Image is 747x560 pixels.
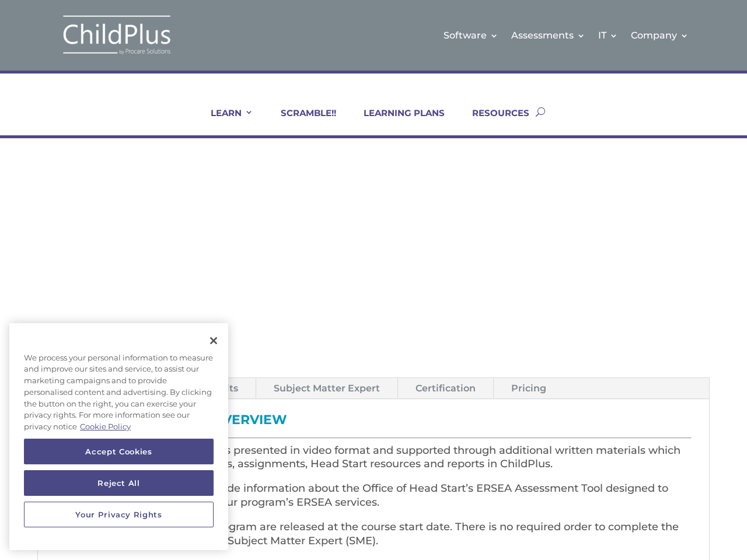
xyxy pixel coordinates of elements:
p: All units in this certification include information about the Office of Head Start’s ERSEA Assess... [55,482,692,520]
h3: ERSEA Certification Overview [55,414,692,432]
a: LEARN [196,107,253,135]
button: Reject All [24,470,214,496]
a: Company [631,12,689,59]
a: Software [444,12,498,59]
a: RESOURCES [458,107,529,135]
a: Certification [398,378,493,398]
span: All units in the ERSEA Online Program are released at the course start date. There is no required... [55,520,679,547]
span: In each individual unit, content is presented in video format and supported through additional wr... [55,444,680,471]
button: Accept Cookies [24,439,214,464]
a: Assessments [511,12,585,59]
a: Subject Matter Expert [256,378,397,398]
div: Cookie banner [9,323,228,551]
button: Your Privacy Rights [24,502,214,527]
a: SCRAMBLE!! [266,107,336,135]
a: More information about your privacy, opens in a new tab [80,422,131,431]
a: IT [598,12,618,59]
a: Pricing [494,378,564,398]
a: LEARNING PLANS [349,107,445,135]
div: We process your personal information to measure and improve our sites and service, to assist our ... [9,346,228,439]
div: Privacy [9,323,228,551]
button: Close [201,328,226,353]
